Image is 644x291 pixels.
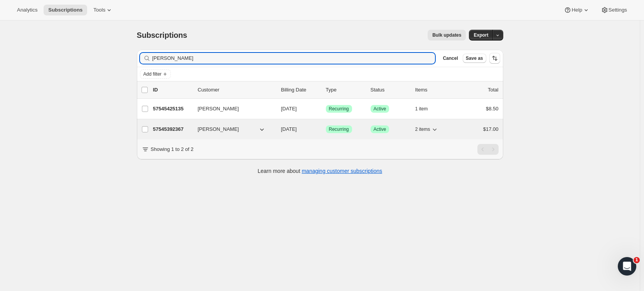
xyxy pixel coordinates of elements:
[415,124,439,135] button: 2 items
[326,86,364,94] div: Type
[153,86,499,94] div: IDCustomerBilling DateTypeStatusItemsTotal
[415,86,454,94] div: Items
[428,30,466,41] button: Bulk updates
[153,105,192,113] p: 57545425135
[443,55,458,61] span: Cancel
[463,54,486,63] button: Save as
[193,103,270,115] button: [PERSON_NAME]
[258,167,382,175] p: Learn more about
[193,123,270,135] button: [PERSON_NAME]
[609,7,627,13] span: Settings
[198,86,275,94] p: Customer
[89,5,118,15] button: Tools
[415,103,437,114] button: 1 item
[17,7,37,13] span: Analytics
[151,145,194,153] p: Showing 1 to 2 of 2
[618,257,636,276] iframe: Intercom live chat
[596,5,632,15] button: Settings
[572,7,582,13] span: Help
[143,71,162,77] span: Add filter
[329,126,349,132] span: Recurring
[153,103,499,114] div: 57545425135[PERSON_NAME][DATE]SuccessRecurringSuccessActive1 item$8.50
[44,5,87,15] button: Subscriptions
[486,106,499,112] span: $8.50
[93,7,105,13] span: Tools
[371,86,409,94] p: Status
[152,53,435,64] input: Filter subscribers
[415,106,428,112] span: 1 item
[12,5,42,15] button: Analytics
[415,126,430,132] span: 2 items
[329,106,349,112] span: Recurring
[281,86,320,94] p: Billing Date
[302,168,382,174] a: managing customer subscriptions
[153,124,499,135] div: 57545392367[PERSON_NAME][DATE]SuccessRecurringSuccessActive2 items$17.00
[488,86,498,94] p: Total
[374,106,386,112] span: Active
[153,86,192,94] p: ID
[559,5,594,15] button: Help
[477,144,499,155] nav: Pagination
[474,32,488,38] span: Export
[440,54,461,63] button: Cancel
[140,69,171,79] button: Add filter
[48,7,83,13] span: Subscriptions
[469,30,493,41] button: Export
[198,125,239,133] span: [PERSON_NAME]
[281,126,297,132] span: [DATE]
[466,55,483,61] span: Save as
[489,53,500,64] button: Sort the results
[281,106,297,112] span: [DATE]
[198,105,239,113] span: [PERSON_NAME]
[634,257,640,263] span: 1
[483,126,499,132] span: $17.00
[432,32,461,38] span: Bulk updates
[374,126,386,132] span: Active
[153,125,192,133] p: 57545392367
[137,31,187,39] span: Subscriptions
